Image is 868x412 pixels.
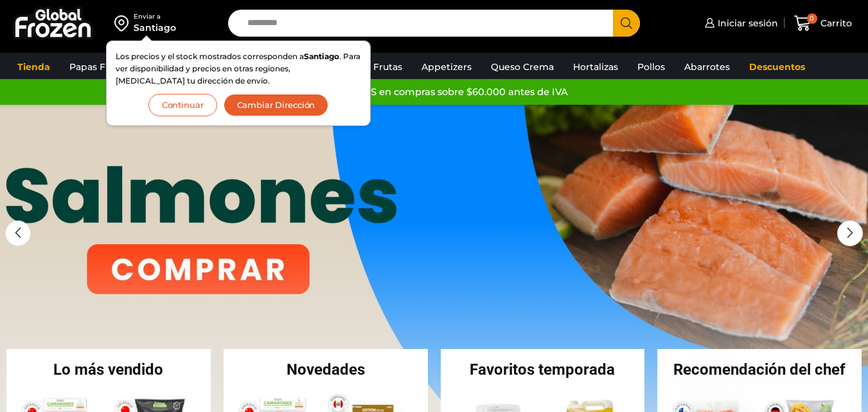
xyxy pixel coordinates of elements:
[743,55,811,79] a: Descuentos
[116,50,361,87] p: Los precios y el stock mostrados corresponden a . Para ver disponibilidad y precios en otras regi...
[441,362,645,377] h2: Favoritos temporada
[114,12,134,34] img: address-field-icon.svg
[224,362,428,377] h2: Novedades
[11,55,57,79] a: Tienda
[631,55,671,79] a: Pollos
[817,17,852,30] span: Carrito
[657,362,862,377] h2: Recomendación del chef
[148,94,217,116] button: Continuar
[807,13,817,24] span: 0
[415,55,478,79] a: Appetizers
[791,8,855,39] a: 0 Carrito
[702,10,778,36] a: Iniciar sesión
[837,220,863,246] div: Next slide
[613,10,640,37] button: Search button
[5,220,31,246] div: Previous slide
[224,94,329,116] button: Cambiar Dirección
[134,12,176,21] div: Enviar a
[304,51,339,61] strong: Santiago
[134,21,176,34] div: Santiago
[567,55,624,79] a: Hortalizas
[6,362,211,377] h2: Lo más vendido
[678,55,736,79] a: Abarrotes
[714,17,778,30] span: Iniciar sesión
[63,55,132,79] a: Papas Fritas
[484,55,560,79] a: Queso Crema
